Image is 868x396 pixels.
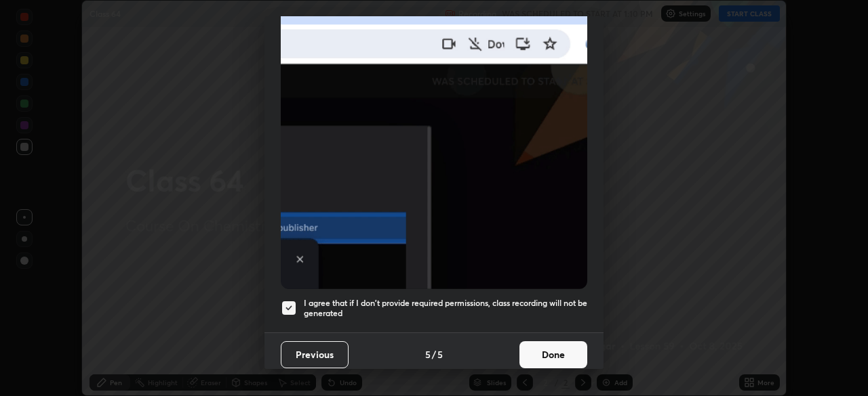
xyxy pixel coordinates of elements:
[304,298,587,319] h5: I agree that if I don't provide required permissions, class recording will not be generated
[519,341,587,368] button: Done
[281,341,349,368] button: Previous
[432,347,436,361] h4: /
[425,347,431,361] h4: 5
[437,347,443,361] h4: 5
